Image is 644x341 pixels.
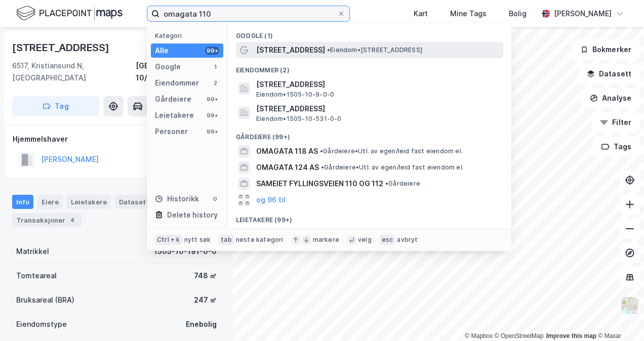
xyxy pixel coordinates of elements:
span: Eiendom • 1505-10-531-0-0 [256,115,342,123]
span: Gårdeiere • Utl. av egen/leid fast eiendom el. [321,163,464,172]
div: 99+ [205,111,219,119]
a: OpenStreetMap [495,332,544,339]
div: Datasett [115,195,153,209]
div: tab [219,235,234,245]
div: Google [155,61,181,73]
div: nytt søk [184,236,211,244]
div: Eiendomstype [16,318,67,330]
span: • [327,46,330,54]
span: Gårdeiere [385,180,420,188]
div: Delete history [167,209,218,221]
span: OMAGATA 124 AS [256,161,319,174]
div: Personer [155,125,188,138]
span: SAMEIET FYLLINGSVEIEN 110 OG 112 [256,178,383,190]
iframe: Chat Widget [593,292,644,341]
div: esc [380,235,395,245]
div: Leietakere [67,195,111,209]
div: Hjemmelshaver [13,133,220,145]
button: Filter [591,112,640,133]
div: Eiendommer (2) [228,58,511,76]
input: Søk på adresse, matrikkel, gårdeiere, leietakere eller personer [159,6,337,21]
div: 1 [211,63,219,71]
button: Tag [12,96,99,116]
a: Mapbox [465,332,493,339]
div: Gårdeiere [155,93,191,105]
button: Datasett [578,64,640,84]
div: 748 ㎡ [194,270,217,282]
span: • [385,180,388,187]
div: Info [12,195,33,209]
span: • [321,163,324,171]
div: Eiere [37,195,63,209]
button: Tags [593,137,640,157]
div: 99+ [205,95,219,103]
span: [STREET_ADDRESS] [256,44,325,56]
div: 1505-10-191-0-0 [154,245,217,258]
button: og 96 til [256,194,286,206]
div: [GEOGRAPHIC_DATA], 10/191 [136,60,221,84]
div: Transaksjoner [12,213,82,227]
div: Google (1) [228,24,511,42]
a: Improve this map [546,332,596,339]
span: Eiendom • [STREET_ADDRESS] [327,46,422,54]
div: avbryt [397,236,418,244]
div: 6517, Kristiansund N, [GEOGRAPHIC_DATA] [12,60,136,84]
span: OMAGATA 118 AS [256,145,318,157]
div: 99+ [205,47,219,55]
span: Eiendom • 1505-10-9-0-0 [256,91,334,99]
div: 2 [211,79,219,87]
div: [STREET_ADDRESS] [12,39,111,56]
div: Bruksareal (BRA) [16,294,74,306]
div: Leietakere [155,109,194,121]
div: Kategori [155,32,223,39]
div: Kart [414,8,428,20]
div: Alle [155,45,169,57]
div: 247 ㎡ [194,294,217,306]
span: Gårdeiere • Utl. av egen/leid fast eiendom el. [320,147,463,155]
div: Mine Tags [450,8,487,20]
div: Tomteareal [16,270,57,282]
span: [STREET_ADDRESS] [256,78,499,91]
span: • [320,147,323,155]
div: Leietakere (99+) [228,208,511,226]
div: 99+ [205,127,219,136]
div: Gårdeiere (99+) [228,125,511,143]
div: Ctrl + k [155,235,182,245]
div: 0 [211,195,219,203]
button: Bokmerker [572,39,640,60]
div: Bolig [509,8,527,20]
div: 4 [67,215,77,225]
div: velg [358,236,372,244]
div: Eiendommer [155,77,199,89]
button: Analyse [581,88,640,108]
div: Enebolig [186,318,217,330]
div: markere [313,236,339,244]
img: logo.f888ab2527a4732fd821a326f86c7f29.svg [16,5,123,22]
div: [PERSON_NAME] [554,8,612,20]
div: Matrikkel [16,245,49,258]
span: [STREET_ADDRESS] [256,103,499,115]
div: Historikk [155,193,199,205]
div: neste kategori [236,236,284,244]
